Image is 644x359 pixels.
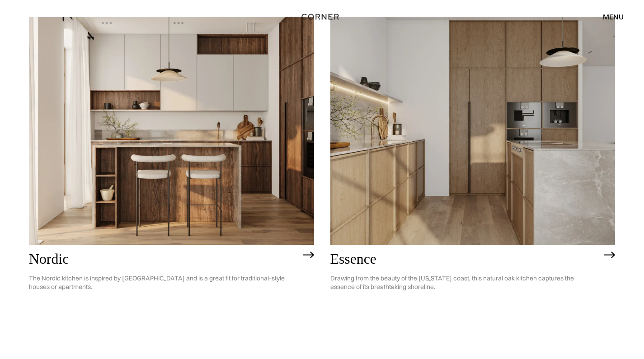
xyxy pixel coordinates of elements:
a: home [295,11,349,23]
div: menu [603,13,624,20]
a: NordicThe Nordic kitchen is inspired by [GEOGRAPHIC_DATA] and is a great fit for traditional-styl... [29,17,314,354]
a: EssenceDrawing from the beauty of the [US_STATE] coast, this natural oak kitchen captures the ess... [330,17,616,354]
p: Drawing from the beauty of the [US_STATE] coast, this natural oak kitchen captures the essence of... [330,267,600,298]
h2: Essence [330,252,600,267]
h2: Nordic [29,252,298,267]
div: menu [594,9,624,24]
p: The Nordic kitchen is inspired by [GEOGRAPHIC_DATA] and is a great fit for traditional-style hous... [29,267,298,298]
